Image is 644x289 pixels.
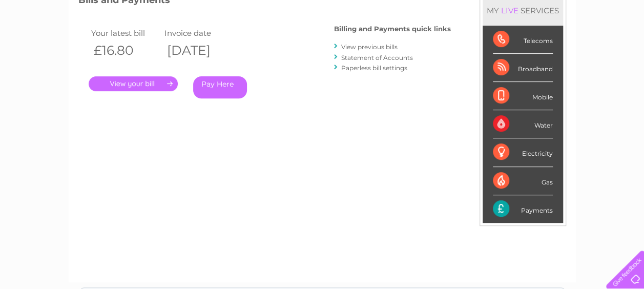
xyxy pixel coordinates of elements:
[464,44,483,51] a: Water
[89,40,162,61] th: £16.80
[493,167,553,195] div: Gas
[555,44,570,51] a: Blog
[576,44,601,51] a: Contact
[341,54,413,61] a: Statement of Accounts
[341,64,407,72] a: Paperless bill settings
[193,76,247,98] a: Pay Here
[493,195,553,223] div: Payments
[493,138,553,167] div: Electricity
[499,6,521,15] div: LIVE
[162,40,236,61] th: [DATE]
[518,44,549,51] a: Telecoms
[341,43,398,51] a: View previous bills
[334,25,451,33] h4: Billing and Payments quick links
[489,44,512,51] a: Energy
[493,54,553,82] div: Broadband
[451,5,522,18] a: 0333 014 3131
[80,6,565,50] div: Clear Business is a trading name of Verastar Limited (registered in [GEOGRAPHIC_DATA] No. 3667643...
[23,27,75,58] img: logo.png
[493,26,553,54] div: Telecoms
[493,82,553,110] div: Mobile
[162,26,236,40] td: Invoice date
[610,44,634,51] a: Log out
[89,26,162,40] td: Your latest bill
[493,110,553,138] div: Water
[89,76,178,91] a: .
